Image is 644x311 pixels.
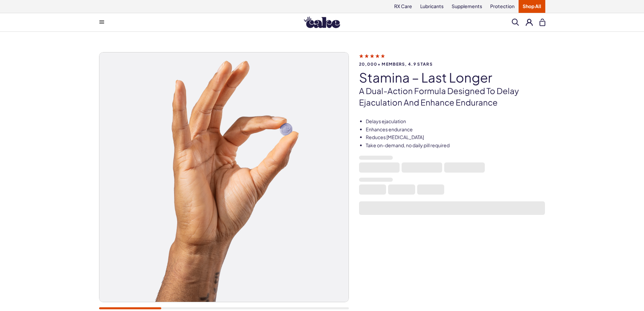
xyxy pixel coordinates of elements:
span: 20,000+ members, 4.9 stars [359,62,545,66]
a: 20,000+ members, 4.9 stars [359,53,545,66]
li: Delays ejaculation [366,118,545,125]
img: Stamina – Last Longer [99,52,349,302]
li: Enhances endurance [366,126,545,133]
h1: Stamina – Last Longer [359,70,545,85]
li: Take on-demand, no daily pill required [366,142,545,149]
p: A dual-action formula designed to delay ejaculation and enhance endurance [359,85,545,108]
li: Reduces [MEDICAL_DATA] [366,134,545,141]
img: Hello Cake [304,17,340,28]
